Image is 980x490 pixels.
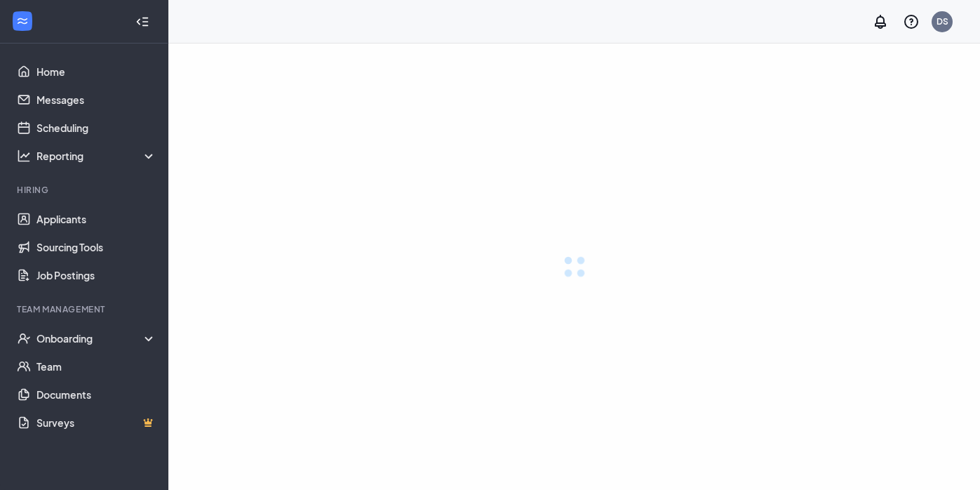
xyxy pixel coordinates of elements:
[135,15,149,29] svg: Collapse
[36,380,156,409] a: Documents
[15,14,29,28] svg: WorkstreamLogo
[36,261,156,289] a: Job Postings
[36,58,156,86] a: Home
[36,114,156,142] a: Scheduling
[36,205,156,233] a: Applicants
[36,331,157,345] div: Onboarding
[17,149,31,163] svg: Analysis
[903,13,920,30] svg: QuestionInfo
[36,149,157,163] div: Reporting
[17,184,154,196] div: Hiring
[17,303,154,315] div: Team Management
[36,86,156,114] a: Messages
[937,15,948,27] div: DS
[872,13,889,30] svg: Notifications
[17,331,31,345] svg: UserCheck
[36,409,156,437] a: SurveysCrown
[36,233,156,261] a: Sourcing Tools
[36,352,156,380] a: Team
